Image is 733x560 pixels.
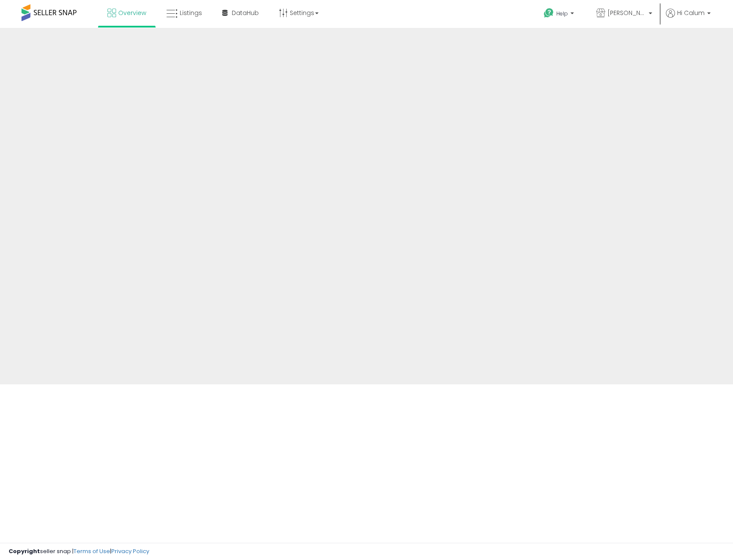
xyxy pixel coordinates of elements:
span: Hi Calum [677,9,705,17]
i: Get Help [543,8,554,18]
span: [PERSON_NAME] Essentials LLC [607,9,646,17]
span: Listings [180,9,202,17]
span: Help [556,10,568,17]
span: Overview [118,9,146,17]
a: Help [537,1,583,28]
span: DataHub [232,9,259,17]
a: Hi Calum [666,9,711,28]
